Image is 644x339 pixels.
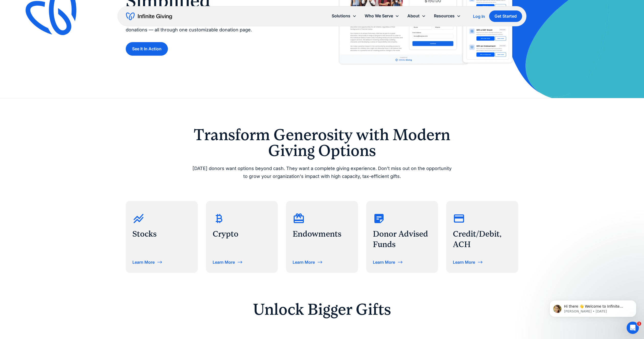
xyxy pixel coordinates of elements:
[332,13,350,19] div: Solutions
[627,322,639,334] iframe: Intercom live chat
[191,301,453,317] h2: Unlock Bigger Gifts
[453,229,512,250] h3: Credit/Debit, ACH
[132,260,155,264] div: Learn More
[126,201,198,273] a: StocksLearn More
[126,42,168,56] a: See It In Action
[328,10,361,21] div: Solutions
[542,289,644,325] iframe: Intercom notifications message
[126,12,172,20] a: home
[366,201,438,273] a: Donor Advised FundsLearn More
[206,201,278,273] a: CryptoLearn More
[213,260,235,264] div: Learn More
[191,165,453,180] p: [DATE] donors want options beyond cash. They want a complete giving experience. Don't miss out on...
[446,201,518,273] a: Credit/Debit, ACHLearn More
[430,10,465,21] div: Resources
[293,260,315,264] div: Learn More
[434,13,455,19] div: Resources
[293,229,351,239] h3: Endowments
[403,10,430,21] div: About
[361,10,403,21] div: Who We Serve
[373,229,432,250] h3: Donor Advised Funds
[213,229,271,239] h3: Crypto
[286,201,358,273] a: EndowmentsLearn More
[407,13,420,19] div: About
[132,229,191,239] h3: Stocks
[373,260,395,264] div: Learn More
[191,127,453,159] h2: Transform Generosity with Modern Giving Options
[473,14,485,18] div: Log In
[453,260,475,264] div: Learn More
[473,13,485,19] a: Log In
[489,10,522,22] a: Get Started
[637,322,641,326] span: 1
[365,13,393,19] div: Who We Serve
